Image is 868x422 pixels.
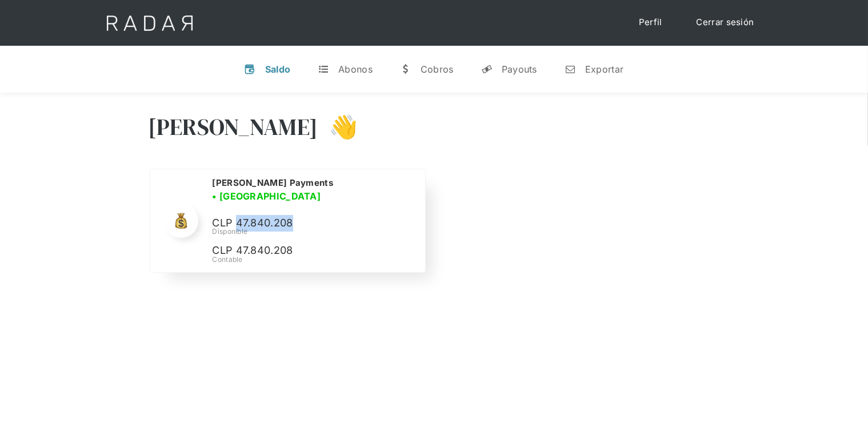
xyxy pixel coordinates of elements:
[481,63,493,75] div: y
[400,63,411,75] div: w
[212,254,411,265] div: Contable
[585,63,623,75] div: Exportar
[212,189,321,203] h3: • [GEOGRAPHIC_DATA]
[212,226,411,237] div: Disponible
[212,215,383,232] p: CLP 47.840.208
[149,113,318,141] h3: [PERSON_NAME]
[421,63,454,75] div: Cobros
[318,113,358,141] h3: 👋
[265,63,291,75] div: Saldo
[565,63,576,75] div: n
[685,11,766,34] a: Cerrar sesión
[627,11,674,34] a: Perfil
[212,242,383,259] p: CLP 47.840.208
[212,177,333,189] h2: [PERSON_NAME] Payments
[338,63,373,75] div: Abonos
[318,63,329,75] div: t
[502,63,537,75] div: Payouts
[245,63,256,75] div: v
